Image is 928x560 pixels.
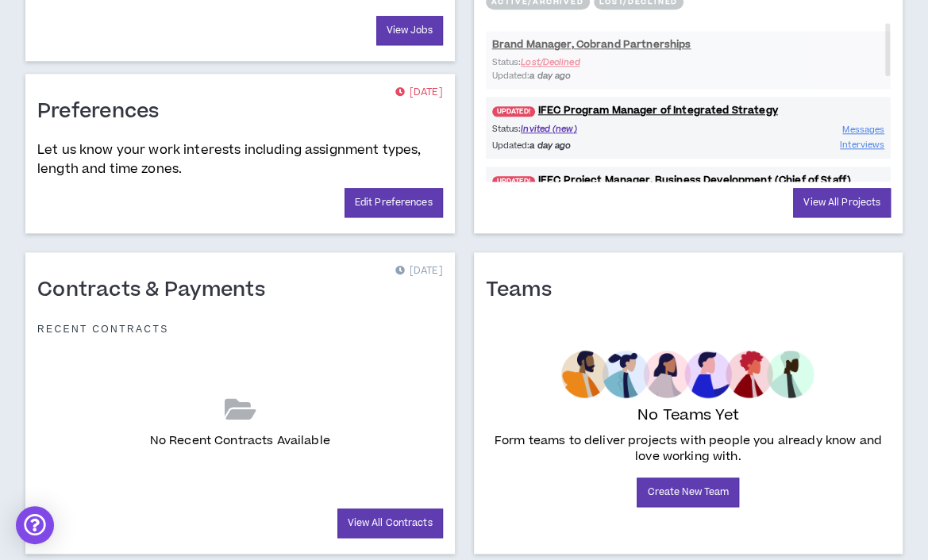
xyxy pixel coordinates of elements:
a: View All Projects [793,188,891,217]
span: UPDATED! [492,106,535,117]
p: Updated: [492,139,688,152]
span: UPDATED! [492,176,535,186]
a: Interviews [840,137,884,152]
div: Open Intercom Messenger [16,506,54,544]
a: View Jobs [376,16,443,45]
img: empty [561,351,814,398]
span: Messages [842,124,884,136]
p: Status: [492,122,688,136]
a: Edit Preferences [345,188,443,217]
a: UPDATED!IFEC Project Manager, Business Development (Chief of Staff) [486,173,891,188]
a: UPDATED!IFEC Program Manager of Integrated Strategy [486,103,891,118]
i: a day ago [529,140,571,152]
a: Create New Team [637,478,739,507]
h1: Teams [486,278,564,303]
a: Messages [842,122,884,137]
a: View All Contracts [337,508,443,538]
p: Recent Contracts [37,323,169,336]
p: No Teams Yet [637,405,739,427]
h1: Preferences [37,99,171,125]
h1: Contracts & Payments [37,278,277,303]
p: Form teams to deliver projects with people you already know and love working with. [492,433,885,465]
p: [DATE] [395,85,442,101]
p: No Recent Contracts Available [150,432,330,450]
span: Invited (new) [521,123,576,135]
p: Let us know your work interests including assignment types, length and time zones. [37,140,443,178]
p: [DATE] [395,263,442,279]
span: Interviews [840,139,884,151]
